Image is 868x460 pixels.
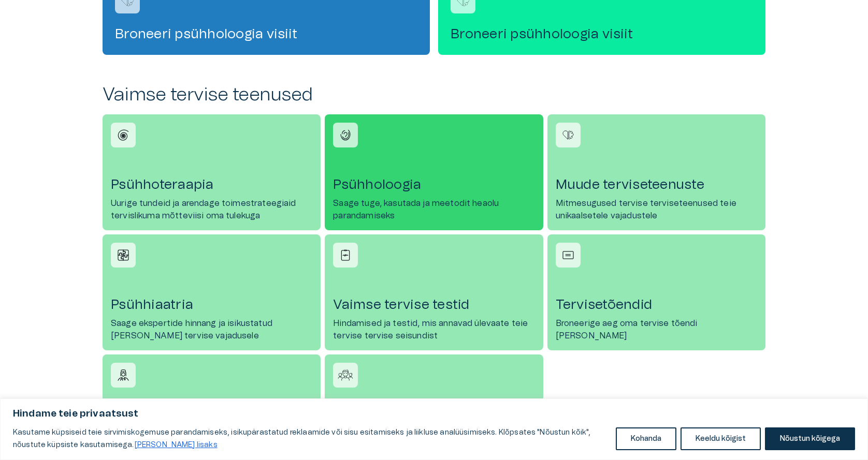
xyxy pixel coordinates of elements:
img: Psühhiaatria ikoon [115,247,131,263]
img: Psühhoteraapia ikoon [115,127,131,143]
a: Loe lisaks [220,441,221,449]
font: Keeldu kõigist [696,435,746,442]
img: Vaimse tervise testide ikoon [338,247,353,263]
font: Vaimse tervise testid [333,298,469,311]
button: Nõustun kõigega [765,427,855,450]
font: Tervisetõendid [556,298,653,311]
button: Kohanda [616,427,676,450]
img: Muud tervise terviseteenused icon [560,127,576,143]
font: Hindamised ja testid, mis annavad ülevaate teie tervise tervise seisundist [333,319,528,340]
font: Psühhoteraapia [111,178,214,191]
a: Loe lisaks [134,441,218,449]
font: Kohanda [631,435,661,442]
font: Uurige tundeid ja arendage toimestrateegiaid tervislikuma mõtteviisi oma tulekuga [111,199,296,220]
button: Keeldu kõigist [681,427,761,450]
img: Tervisetõendid ikoon [560,247,576,263]
font: Muude terviseteenuste [556,178,704,191]
font: Psühhiaatria [111,298,193,311]
font: Nõustun kõigega [780,435,840,442]
font: Broneeri psühholoogia visiit [451,27,633,41]
font: Broneerige aeg oma tervise tõendi [PERSON_NAME] [556,319,698,340]
font: Kasutame küpsiseid teie sirvimiskogemuse parandamiseks, isikupärastatud reklaamide või sisu esita... [13,429,591,449]
font: Mitmesugused tervise terviseteenused teie unikaalsetele vajadustele [556,199,736,220]
font: Hindame teie privaatsust [13,409,139,419]
font: Broneeri psühholoogia visiit [115,27,297,41]
font: Saage ekspertide hinnang ja isikustatud [PERSON_NAME] tervise vajadusele [111,319,272,340]
font: [PERSON_NAME] lisaks [135,441,218,449]
img: Psühholoogia ikoon [338,127,353,143]
font: Vaimse tervise teenused [103,85,313,104]
img: Kogemusnõustamise ikoon [338,367,353,383]
font: Psühholoogia [333,178,421,191]
font: Abi [56,8,68,17]
img: Vaimse tervise õde ikoon [115,367,131,383]
font: Saage tuge, kasutada ja meetodit heaolu parandamiseks [333,199,499,220]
